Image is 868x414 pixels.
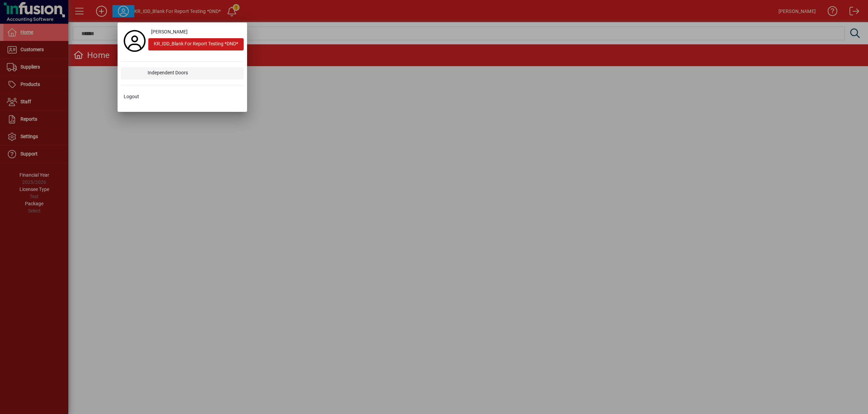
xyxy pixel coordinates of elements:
a: Profile [121,35,148,47]
button: Logout [121,91,244,103]
button: KR_IDD_Blank For Report Testing *DND* [148,38,244,50]
span: Logout [124,93,139,100]
a: [PERSON_NAME] [148,26,244,38]
button: Independent Doors [121,67,244,79]
span: [PERSON_NAME] [151,28,188,35]
div: Independent Doors [142,67,244,79]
